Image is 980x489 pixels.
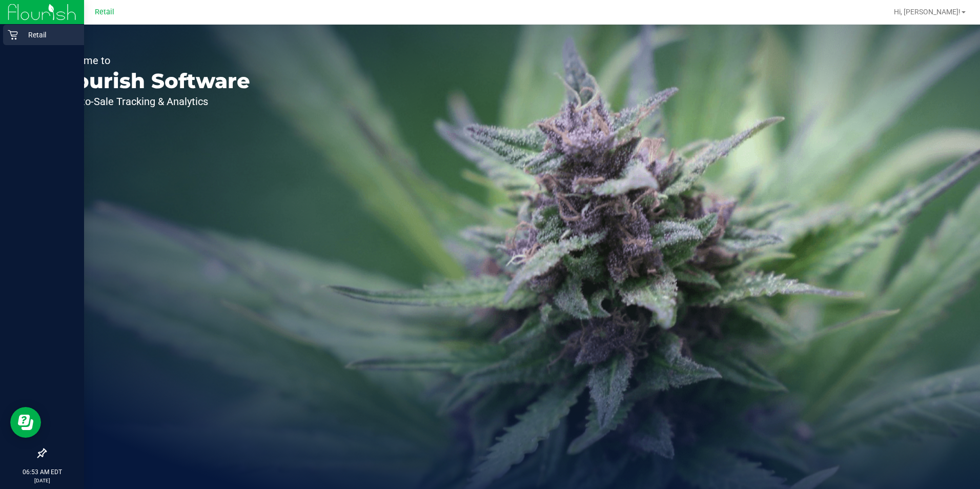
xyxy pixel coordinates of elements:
p: Flourish Software [55,71,250,91]
p: [DATE] [5,477,79,484]
p: 06:53 AM EDT [5,467,79,477]
span: Hi, [PERSON_NAME]! [894,8,961,16]
span: Retail [95,8,114,16]
p: Retail [18,29,79,41]
inline-svg: Retail [8,30,18,40]
p: Welcome to [55,55,250,66]
iframe: Resource center [10,407,41,438]
p: Seed-to-Sale Tracking & Analytics [55,96,250,107]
